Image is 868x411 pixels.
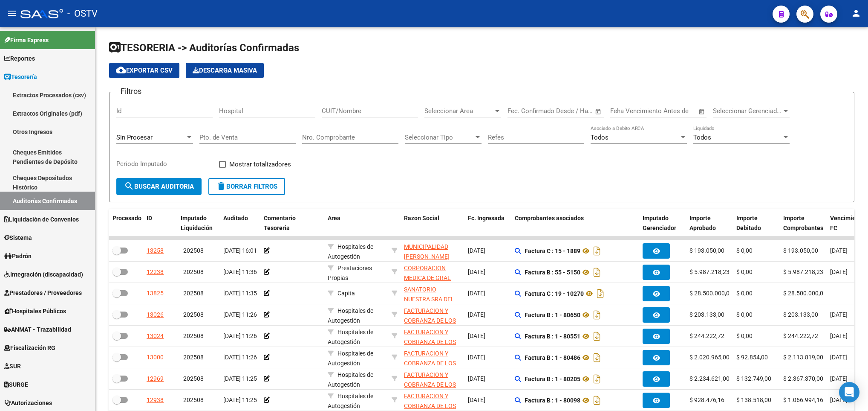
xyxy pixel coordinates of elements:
span: $ 138.518,00 [736,396,771,403]
span: Autorizaciones [4,398,52,408]
i: Descargar documento [595,287,606,300]
datatable-header-cell: Importe Comprobantes [780,209,827,237]
span: Auditado [223,215,248,222]
span: [DATE] 11:36 [223,268,257,275]
span: FACTURACION Y COBRANZA DE LOS EFECTORES PUBLICOS S.E. [404,307,456,343]
span: FACTURACION Y COBRANZA DE LOS EFECTORES PUBLICOS S.E. [404,371,456,407]
mat-icon: person [851,8,861,18]
span: [DATE] [830,247,848,254]
div: 13825 [147,289,164,298]
span: [DATE] [468,354,485,361]
span: $ 0,00 [736,247,753,254]
span: Imputado Liquidación [181,215,213,231]
span: Descarga Masiva [193,67,257,74]
span: 202508 [183,332,204,339]
div: - 30715497456 [404,349,461,367]
span: Liquidación de Convenios [4,215,79,224]
span: 202508 [183,247,204,254]
button: Descarga Masiva [186,63,264,78]
span: Padrón [4,251,32,261]
h3: Filtros [116,85,146,97]
span: FACTURACION Y COBRANZA DE LOS EFECTORES PUBLICOS S.E. [404,329,456,364]
span: $ 203.133,00 [783,311,818,318]
span: Reportes [4,54,35,63]
span: [DATE] 11:26 [223,354,257,361]
span: Comprobantes asociados [515,215,584,222]
span: $ 0,00 [736,268,753,275]
span: $ 0,00 [736,332,753,339]
span: Vencimiento FC [830,215,865,231]
span: $ 0,00 [736,311,753,318]
i: Descargar documento [591,265,603,279]
span: [DATE] [830,268,848,275]
div: 13024 [147,331,164,341]
span: $ 2.234.621,00 [689,375,730,382]
span: Hospitales de Autogestión [328,243,373,260]
span: 202508 [183,311,204,318]
div: 13026 [147,310,164,320]
strong: Factura B : 55 - 5150 [525,269,580,276]
span: Hospitales de Autogestión [328,307,373,324]
span: Hospitales de Autogestión [328,350,373,367]
span: [DATE] [468,247,485,254]
i: Descargar documento [591,329,603,343]
span: MUNICIPALIDAD [PERSON_NAME][GEOGRAPHIC_DATA] [404,243,461,270]
input: End date [543,107,584,115]
i: Descargar documento [591,372,603,386]
span: Comentario Tesoreria [264,215,296,231]
span: Razon Social [404,215,439,222]
span: Procesado [112,215,141,222]
span: SURGE [4,380,28,389]
span: Exportar CSV [116,67,173,74]
span: $ 1.066.994,16 [783,396,823,403]
span: ANMAT - Trazabilidad [4,325,71,334]
span: 202508 [183,396,204,403]
span: $ 5.987.218,23 [689,268,730,275]
span: Hospitales de Autogestión [328,393,373,409]
datatable-header-cell: Imputado Gerenciador [639,209,686,237]
app-download-masive: Descarga masiva de comprobantes (adjuntos) [186,63,264,78]
div: - 30695504051 [404,285,461,303]
span: Borrar Filtros [216,183,277,190]
strong: Factura B : 1 - 80205 [525,376,580,382]
span: SUR [4,361,21,371]
span: [DATE] [830,311,848,318]
button: Exportar CSV [109,63,179,78]
span: $ 193.050,00 [783,247,818,254]
span: $ 928.476,16 [689,396,724,403]
span: [DATE] 11:26 [223,332,257,339]
span: Importe Debitado [736,215,761,231]
span: $ 28.500.000,00 [783,290,827,297]
span: Seleccionar Area [424,107,493,115]
span: 202508 [183,354,204,361]
div: - 30715497456 [404,391,461,409]
span: $ 0,00 [736,290,753,297]
span: [DATE] 11:25 [223,396,257,403]
button: Open calendar [697,107,707,117]
span: $ 132.749,00 [736,375,771,382]
datatable-header-cell: Comprobantes asociados [511,209,639,237]
span: [DATE] 11:35 [223,290,257,297]
span: 202508 [183,375,204,382]
button: Buscar Auditoria [116,178,202,195]
span: Buscar Auditoria [124,183,194,190]
span: [DATE] [468,311,485,318]
span: Seleccionar Gerenciador [713,107,782,115]
span: ID [147,215,152,222]
span: Importe Aprobado [689,215,716,231]
i: Descargar documento [591,351,603,364]
span: $ 28.500.000,00 [689,290,733,297]
span: Hospitales Públicos [4,306,66,316]
button: Open calendar [594,107,603,117]
span: 202508 [183,268,204,275]
span: $ 244.222,72 [783,332,818,339]
span: [DATE] [468,290,485,297]
strong: Factura B : 1 - 80486 [525,354,580,361]
div: 13000 [147,353,164,362]
span: Sistema [4,233,32,242]
span: Firma Express [4,35,49,45]
span: [DATE] [830,354,848,361]
i: Descargar documento [591,394,603,407]
datatable-header-cell: Razon Social [401,209,464,237]
div: - 30715497456 [404,370,461,388]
